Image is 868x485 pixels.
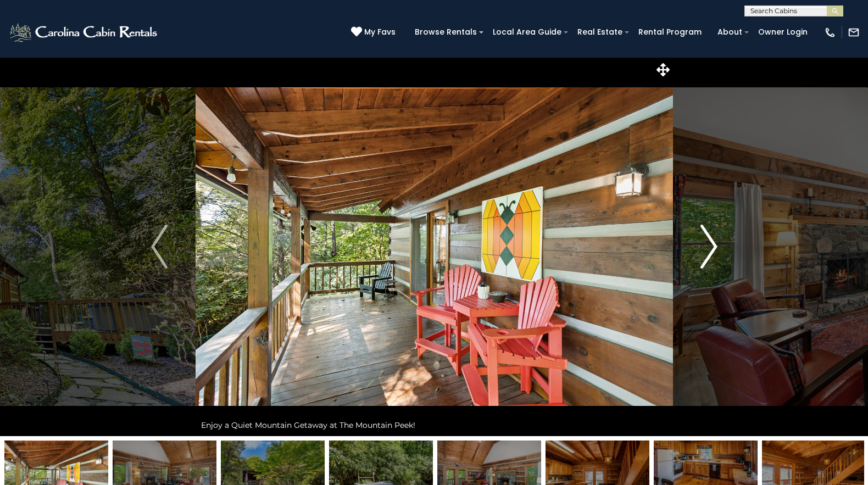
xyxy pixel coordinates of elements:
a: About [712,24,748,41]
img: phone-regular-white.png [824,26,836,38]
div: Enjoy a Quiet Mountain Getaway at The Mountain Peek! [196,414,673,436]
a: My Favs [351,26,398,38]
img: White-1-2.png [8,21,160,43]
button: Next [673,57,745,436]
a: Real Estate [572,24,628,41]
a: Rental Program [633,24,707,41]
button: Previous [124,57,196,436]
img: arrow [151,225,168,269]
img: mail-regular-white.png [848,26,860,38]
a: Owner Login [753,24,813,41]
a: Local Area Guide [487,24,567,41]
a: Browse Rentals [409,24,482,41]
span: My Favs [364,26,396,38]
img: arrow [700,225,717,269]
